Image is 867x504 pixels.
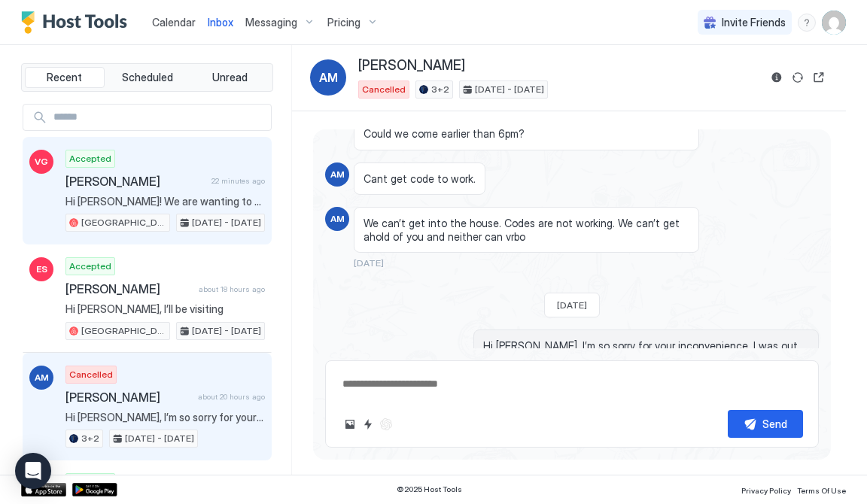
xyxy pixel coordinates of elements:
[358,57,465,74] span: [PERSON_NAME]
[47,71,82,84] span: Recent
[152,16,196,29] span: Calendar
[198,392,265,402] span: about 20 hours ago
[797,486,846,495] span: Terms Of Use
[69,368,113,381] span: Cancelled
[822,11,846,35] div: User profile
[364,217,689,243] span: We can’t get into the house. Codes are not working. We can’t get ahold of you and neither can vrbo
[125,432,194,445] span: [DATE] - [DATE]
[72,483,117,496] a: Google Play Store
[69,260,111,273] span: Accepted
[364,172,476,186] span: Cant get code to work.
[69,152,111,165] span: Accepted
[35,155,48,169] span: VG
[741,486,791,495] span: Privacy Policy
[208,14,233,30] a: Inbox
[245,16,297,29] span: Messaging
[211,176,265,186] span: 22 minutes ago
[21,63,273,92] div: tab-group
[47,105,271,130] input: Input Field
[327,16,360,29] span: Pricing
[797,481,846,497] a: Terms Of Use
[152,14,196,30] a: Calendar
[65,411,265,424] span: Hi [PERSON_NAME], I’m so sorry for your inconvenience. I was out of the reception area and could ...
[208,16,233,29] span: Inbox
[199,284,265,294] span: about 18 hours ago
[21,483,66,496] a: App Store
[192,216,261,229] span: [DATE] - [DATE]
[81,216,166,229] span: [GEOGRAPHIC_DATA]
[81,432,99,445] span: 3+2
[319,68,338,87] span: AM
[557,299,587,311] span: [DATE]
[728,410,803,438] button: Send
[35,371,49,384] span: AM
[359,415,377,433] button: Quick reply
[789,68,807,87] button: Sync reservation
[722,16,786,29] span: Invite Friends
[798,14,816,32] div: menu
[341,415,359,433] button: Upload image
[65,195,265,208] span: Hi [PERSON_NAME]! We are wanting to book your home for a business trip we have cleaning the [GEOG...
[108,67,187,88] button: Scheduled
[741,481,791,497] a: Privacy Policy
[65,174,205,189] span: [PERSON_NAME]
[81,324,166,338] span: [GEOGRAPHIC_DATA]
[768,68,786,87] button: Reservation information
[397,484,462,494] span: © 2025 Host Tools
[475,83,544,96] span: [DATE] - [DATE]
[330,168,345,181] span: AM
[65,390,192,405] span: [PERSON_NAME]
[362,83,406,96] span: Cancelled
[762,416,787,432] div: Send
[65,281,193,296] span: [PERSON_NAME]
[330,212,345,226] span: AM
[192,324,261,338] span: [DATE] - [DATE]
[21,11,134,34] a: Host Tools Logo
[65,302,265,316] span: Hi [PERSON_NAME], I’ll be visiting
[122,71,173,84] span: Scheduled
[36,263,47,276] span: ES
[810,68,828,87] button: Open reservation
[212,71,248,84] span: Unread
[15,453,51,489] div: Open Intercom Messenger
[431,83,449,96] span: 3+2
[25,67,105,88] button: Recent
[190,67,269,88] button: Unread
[483,339,809,405] span: Hi [PERSON_NAME], I’m so sorry for your inconvenience. I was out of the reception area and could ...
[354,257,384,269] span: [DATE]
